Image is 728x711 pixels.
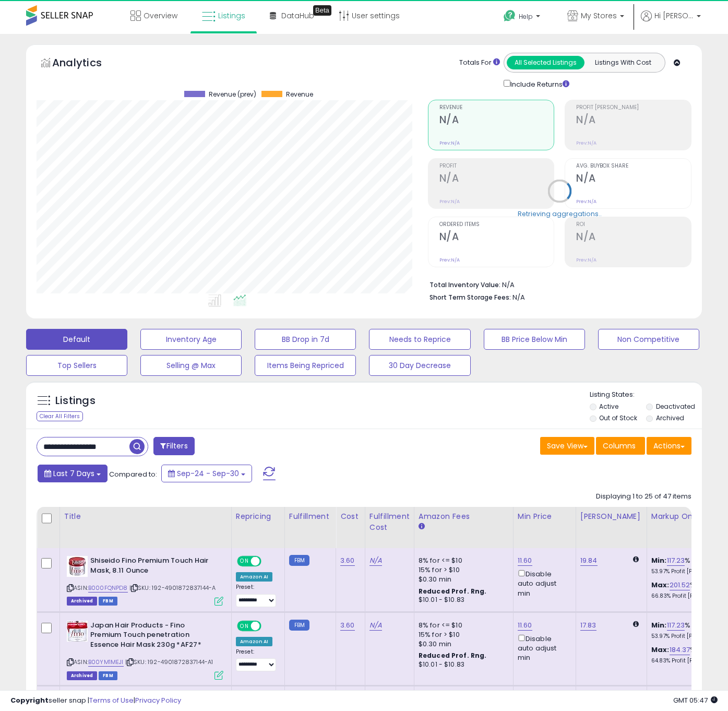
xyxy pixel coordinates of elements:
[419,565,505,575] div: 15% for > $10
[419,639,505,649] div: $0.30 min
[10,695,49,705] strong: Copyright
[673,695,718,705] span: 2025-10-8 05:47 GMT
[67,556,88,577] img: 51keCqLxiuL._SL40_.jpg
[99,597,117,606] span: FBM
[313,5,331,16] div: Tooltip anchor
[236,572,272,582] div: Amazon AI
[459,58,500,68] div: Totals For
[238,621,251,630] span: ON
[255,329,356,350] button: BB Drop in 7d
[52,55,122,73] h5: Analytics
[484,329,585,350] button: BB Price Below Min
[419,630,505,639] div: 15% for > $10
[507,56,584,69] button: All Selected Listings
[590,390,702,400] p: Listing States:
[598,329,699,350] button: Non Competitive
[209,91,256,98] span: Revenue (prev)
[67,671,97,680] span: Listings that have been deleted from Seller Central
[419,556,505,565] div: 8% for <= $10
[667,555,685,566] a: 117.23
[135,695,181,705] a: Privacy Policy
[495,2,551,34] a: Help
[656,402,695,411] label: Deactivated
[581,10,617,21] span: My Stores
[580,555,598,566] a: 19.84
[109,469,157,479] span: Compared to:
[419,511,509,522] div: Amazon Fees
[281,10,314,21] span: DataHub
[67,621,88,642] img: 41lq7SOntPL._SL40_.jpg
[10,696,181,706] div: seller snap | |
[670,645,690,655] a: 184.37
[580,511,642,522] div: [PERSON_NAME]
[286,91,313,98] span: Revenue
[419,575,505,584] div: $0.30 min
[603,441,636,451] span: Columns
[496,78,582,89] div: Include Returns
[651,580,670,590] b: Max:
[153,437,194,455] button: Filters
[419,522,425,531] small: Amazon Fees.
[596,437,645,455] button: Columns
[64,511,227,522] div: Title
[53,468,94,479] span: Last 7 Days
[540,437,594,455] button: Save View
[340,620,355,631] a: 3.60
[38,465,108,482] button: Last 7 Days
[596,492,691,502] div: Displaying 1 to 25 of 47 items
[369,620,382,631] a: N/A
[177,468,239,479] span: Sep-24 - Sep-30
[599,402,618,411] label: Active
[289,620,309,631] small: FBM
[580,620,596,631] a: 17.83
[289,511,331,522] div: Fulfillment
[88,658,124,667] a: B00YM1MEJI
[667,620,685,631] a: 117.23
[651,620,667,630] b: Min:
[236,637,272,646] div: Amazon AI
[369,355,470,376] button: 30 Day Decrease
[218,10,245,21] span: Listings
[129,584,216,592] span: | SKU: 192-4901872837144-A
[99,671,117,680] span: FBM
[419,660,505,669] div: $10.01 - $10.83
[90,556,217,578] b: Shiseido Fino Premium Touch Hair Mask, 8.11 Ounce
[125,658,213,666] span: | SKU: 192-4901872837144-A1
[369,511,410,533] div: Fulfillment Cost
[656,413,684,422] label: Archived
[289,555,309,566] small: FBM
[89,695,134,705] a: Terms of Use
[518,633,568,663] div: Disable auto adjust min
[503,9,516,22] i: Get Help
[584,56,662,69] button: Listings With Cost
[140,355,242,376] button: Selling @ Max
[255,355,356,376] button: Items Being Repriced
[340,555,355,566] a: 3.60
[419,587,487,596] b: Reduced Prof. Rng.
[519,12,533,21] span: Help
[518,568,568,598] div: Disable auto adjust min
[140,329,242,350] button: Inventory Age
[26,355,127,376] button: Top Sellers
[26,329,127,350] button: Default
[260,557,277,566] span: OFF
[260,621,277,630] span: OFF
[67,556,223,605] div: ASIN:
[144,10,177,21] span: Overview
[55,394,96,408] h5: Listings
[88,584,128,592] a: B000FQNPD8
[236,648,277,671] div: Preset:
[236,584,277,607] div: Preset:
[67,597,97,606] span: Listings that have been deleted from Seller Central
[670,580,690,590] a: 201.52
[654,10,694,21] span: Hi [PERSON_NAME]
[90,621,217,653] b: Japan Hair Products - Fino Premium Touch penetration Essence Hair Mask 230g *AF27*
[238,557,251,566] span: ON
[419,651,487,660] b: Reduced Prof. Rng.
[518,511,571,522] div: Min Price
[369,329,470,350] button: Needs to Reprice
[651,555,667,565] b: Min:
[369,555,382,566] a: N/A
[419,621,505,630] div: 8% for <= $10
[518,209,602,218] div: Retrieving aggregations..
